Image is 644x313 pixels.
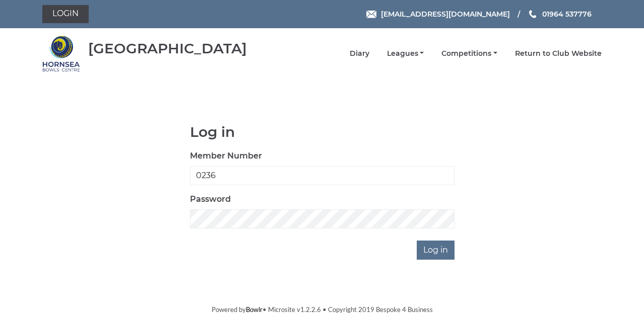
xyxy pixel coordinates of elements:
[515,49,602,58] a: Return to Club Website
[42,5,89,23] a: Login
[441,49,497,58] a: Competitions
[417,241,455,260] input: Log in
[190,193,231,205] label: Password
[529,10,536,18] img: Phone us
[542,10,592,19] span: 01964 537776
[381,10,510,19] span: [EMAIL_ADDRESS][DOMAIN_NAME]
[88,41,247,56] div: [GEOGRAPHIC_DATA]
[528,9,592,20] a: Phone us 01964 537776
[387,49,424,58] a: Leagues
[190,124,455,140] h1: Log in
[350,49,369,58] a: Diary
[366,11,376,18] img: Email
[366,9,510,20] a: Email [EMAIL_ADDRESS][DOMAIN_NAME]
[190,150,262,162] label: Member Number
[42,35,80,72] img: Hornsea Bowls Centre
